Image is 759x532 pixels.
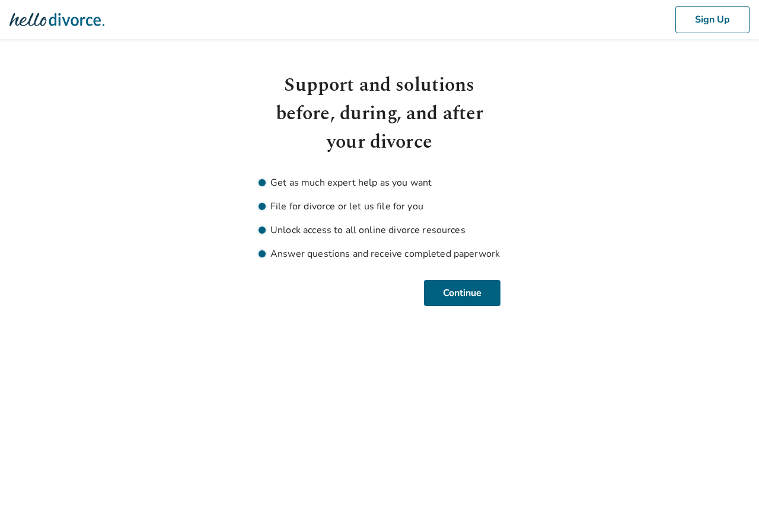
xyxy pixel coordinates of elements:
[675,6,750,33] button: Sign Up
[259,71,500,157] h1: Support and solutions before, during, and after your divorce
[259,247,500,261] li: Answer questions and receive completed paperwork
[9,8,104,31] img: Hello Divorce Logo
[259,176,500,190] li: Get as much expert help as you want
[259,223,500,237] li: Unlock access to all online divorce resources
[424,280,500,306] button: Continue
[259,199,500,214] li: File for divorce or let us file for you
